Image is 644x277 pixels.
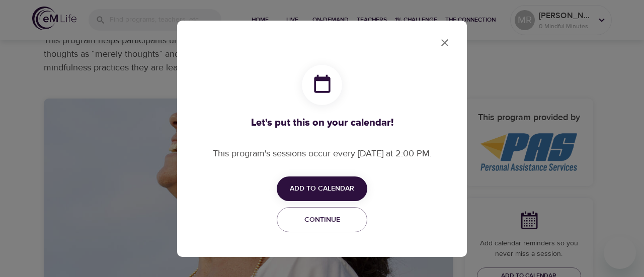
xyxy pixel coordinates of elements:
button: Continue [277,207,367,233]
button: close [433,31,457,55]
p: This program's sessions occur every [DATE] at 2:00 PM. [213,147,432,160]
button: Add to Calendar [277,176,367,201]
span: Add to Calendar [290,182,354,195]
span: Continue [283,214,361,226]
h3: Let's put this on your calendar! [213,117,432,129]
